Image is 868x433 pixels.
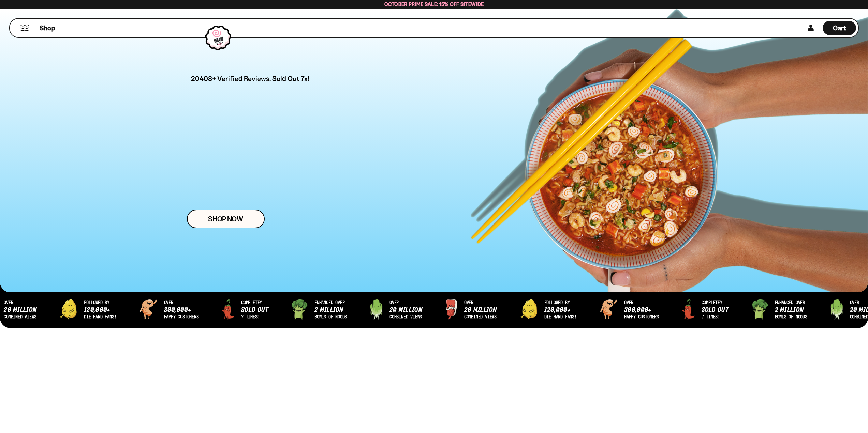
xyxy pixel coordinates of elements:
[191,73,216,84] span: 20408+
[40,21,55,35] a: Shop
[187,210,265,228] a: Shop Now
[833,24,846,32] span: Cart
[40,24,55,33] span: Shop
[20,25,29,31] button: Mobile Menu Trigger
[208,215,243,222] span: Shop Now
[384,1,484,7] span: October Prime Sale: 15% off Sitewide
[823,19,856,37] div: Cart
[217,74,310,83] span: Verified Reviews, Sold Out 7x!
